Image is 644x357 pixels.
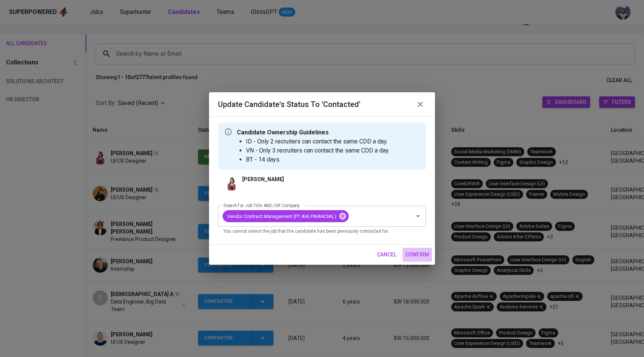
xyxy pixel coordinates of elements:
[403,248,432,262] button: confirm
[223,228,421,235] p: You cannot select the job that the candidate has been previously contacted for.
[218,98,360,110] h6: Update Candidate's Status to 'Contacted'
[224,175,239,191] img: a5930c769d0f49d2e849143330fbb04a.png
[246,146,389,155] li: VN - Only 3 recruiters can contact the same CDD a day.
[377,250,397,259] span: cancel
[223,213,341,220] span: Vendor Contract Management (PT AIA FINANCIAL)
[237,128,389,137] p: Candidate Ownership Guidelines
[223,210,349,222] div: Vendor Contract Management (PT AIA FINANCIAL)
[242,175,284,183] p: [PERSON_NAME]
[374,248,400,262] button: cancel
[406,250,429,259] span: confirm
[246,137,389,146] li: ID - Only 2 recruiters can contact the same CDD a day.
[413,211,423,221] button: Open
[246,155,389,164] li: BT - 14 days.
